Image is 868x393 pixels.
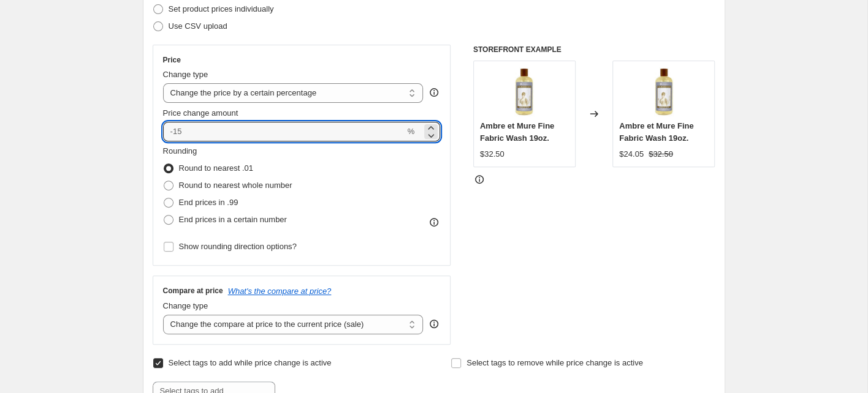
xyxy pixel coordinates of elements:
h6: STOREFRONT EXAMPLE [473,45,715,54]
span: Round to nearest whole number [179,181,292,190]
h3: Compare at price [163,286,223,296]
div: $24.05 [619,148,644,160]
span: Rounding [163,146,197,155]
button: What's the compare at price? [228,286,332,296]
img: ambre-4_80x.jpg [639,67,688,116]
span: Ambre et Mure Fine Fabric Wash 19oz. [619,121,693,143]
span: End prices in a certain number [179,215,287,224]
img: ambre-4_80x.jpg [500,67,549,116]
span: Price change amount [163,108,238,118]
span: Show rounding direction options? [179,242,297,251]
span: Set product prices individually [169,4,274,13]
h3: Price [163,55,181,65]
span: Change type [163,301,208,310]
span: Select tags to add while price change is active [169,358,332,367]
div: help [428,318,440,330]
div: $32.50 [480,148,504,160]
span: Use CSV upload [169,21,227,31]
div: help [428,86,440,99]
span: Round to nearest .01 [179,163,253,173]
span: Select tags to remove while price change is active [466,358,643,367]
strike: $32.50 [649,148,673,160]
span: % [407,127,414,136]
span: Change type [163,70,208,79]
span: Ambre et Mure Fine Fabric Wash 19oz. [480,121,554,143]
input: -15 [163,122,405,141]
span: End prices in .99 [179,198,238,207]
